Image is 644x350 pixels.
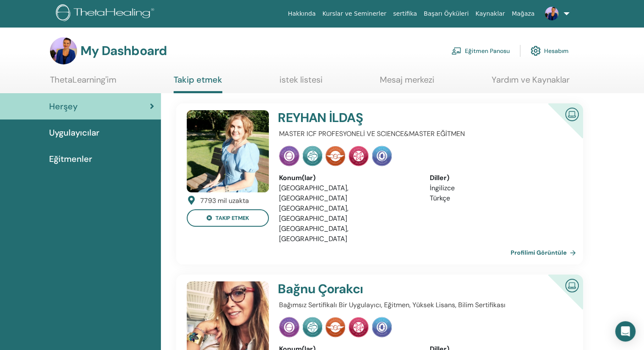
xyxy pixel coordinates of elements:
[278,281,518,297] h4: Bağnu Çorakcı
[545,7,558,20] img: default.jpg
[279,75,323,91] a: istek listesi
[49,100,77,113] span: Herşey
[615,321,636,342] div: Open Intercom Messenger
[49,153,92,165] span: Eğitmenler
[534,275,583,323] div: Sertifikalı Çevrimiçi Eğitmen
[187,209,269,227] button: takip etmek
[531,44,541,58] img: cog.svg
[279,203,417,224] li: [GEOGRAPHIC_DATA], [GEOGRAPHIC_DATA]
[451,42,510,60] a: Eğitmen Panosu
[390,6,420,22] a: sertifika
[56,4,157,23] img: logo.png
[50,75,116,91] a: ThetaLearning'im
[200,196,249,206] div: 7793 mil uzakta
[80,43,167,58] h3: My Dashboard
[50,37,77,64] img: default.jpg
[562,104,582,123] img: Sertifikalı Çevrimiçi Eğitmen
[187,110,269,192] img: default.jpg
[534,103,583,152] div: Sertifikalı Çevrimiçi Eğitmen
[531,42,569,60] a: Hesabım
[511,244,579,261] a: Profilimi Görüntüle
[430,183,567,193] li: İngilizce
[562,275,582,294] img: Sertifikalı Çevrimiçi Eğitmen
[279,183,417,203] li: [GEOGRAPHIC_DATA], [GEOGRAPHIC_DATA]
[285,6,319,22] a: Hakkında
[279,129,567,139] p: MASTER ICF PROFESYONELİ VE SCIENCE&MASTER EĞİTMEN
[279,224,417,244] li: [GEOGRAPHIC_DATA], [GEOGRAPHIC_DATA]
[319,6,390,22] a: Kurslar ve Seminerler
[279,300,567,310] p: Bağımsız Sertifikalı Bir Uygulayıcı, Eğitmen, Yüksek Lisans, Bilim Sertifikası
[380,75,434,91] a: Mesaj merkezi
[278,110,518,125] h4: REYHAN İLDAŞ
[279,173,417,183] div: Konum(lar)
[451,47,462,55] img: chalkboard-teacher.svg
[472,6,509,22] a: Kaynaklar
[492,75,569,91] a: Yardım ve Kaynaklar
[430,193,567,203] li: Türkçe
[508,6,538,22] a: Mağaza
[420,6,472,22] a: Başarı Öyküleri
[430,173,567,183] div: Diller)
[49,126,100,139] span: Uygulayıcılar
[174,75,222,93] a: Takip etmek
